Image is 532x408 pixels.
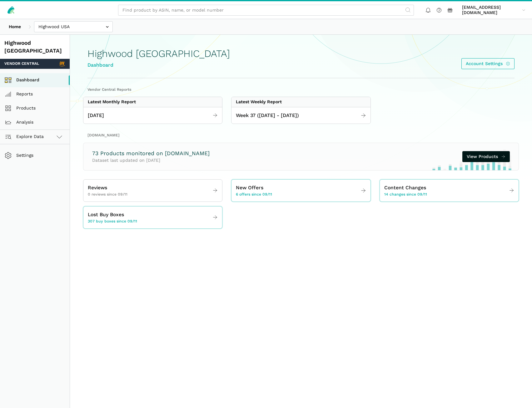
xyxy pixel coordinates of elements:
span: View Products [467,153,498,160]
div: Latest Monthly Report [88,99,136,105]
span: Reviews [88,184,107,192]
span: 6 offers since 09/11 [236,192,272,197]
div: Highwood [GEOGRAPHIC_DATA] [4,39,65,54]
span: Explore Data [7,133,44,140]
input: Highwood USA [34,21,113,32]
a: [EMAIL_ADDRESS][DOMAIN_NAME] [460,3,528,17]
span: Week 37 ([DATE] - [DATE]) [236,112,299,120]
a: [DATE] [83,110,222,122]
span: Lost Buy Boxes [88,211,124,219]
h1: Highwood [GEOGRAPHIC_DATA] [87,48,230,59]
a: View Products [462,151,510,162]
h2: Vendor Central Reports [87,87,515,93]
a: Week 37 ([DATE] - [DATE]) [231,110,370,122]
span: Content Changes [384,184,426,192]
span: 0 reviews since 09/11 [88,192,127,197]
span: [EMAIL_ADDRESS][DOMAIN_NAME] [462,5,520,16]
a: New Offers 6 offers since 09/11 [231,182,370,199]
p: Dataset last updated on [DATE] [92,157,210,164]
span: 307 buy boxes since 09/11 [88,219,137,224]
h2: [DOMAIN_NAME] [87,133,515,138]
a: Reviews 0 reviews since 09/11 [83,182,222,199]
a: Content Changes 14 changes since 09/11 [380,182,519,199]
span: [DATE] [88,112,104,120]
span: 14 changes since 09/11 [384,192,427,197]
div: Dashboard [87,61,230,69]
div: Latest Weekly Report [236,99,282,105]
input: Find product by ASIN, name, or model number [118,5,414,16]
span: New Offers [236,184,263,192]
span: Vendor Central [4,61,39,67]
a: Lost Buy Boxes 307 buy boxes since 09/11 [83,209,222,226]
a: Account Settings [461,58,515,69]
h3: 73 Products monitored on [DOMAIN_NAME] [92,150,210,157]
a: Home [4,21,25,32]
